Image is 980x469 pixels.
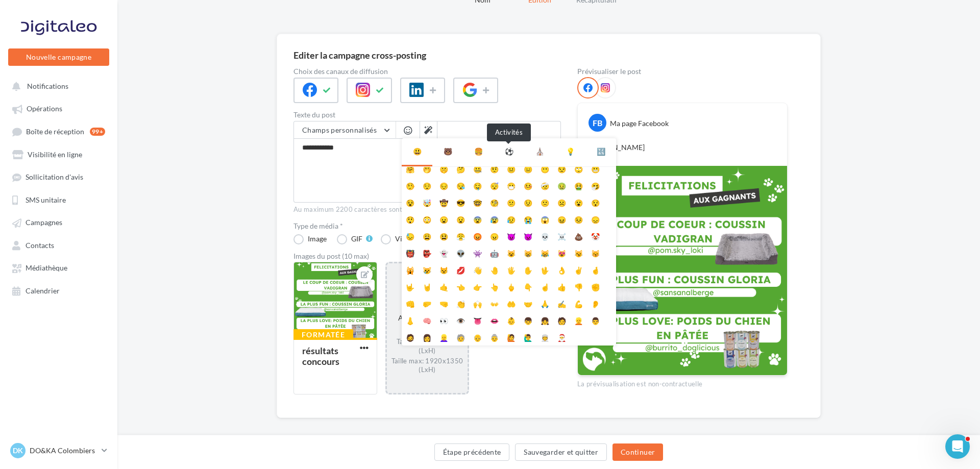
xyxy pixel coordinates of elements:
[6,236,111,254] a: Contacts
[302,345,339,367] div: résultats concours
[419,194,435,211] li: 🤯
[503,244,520,261] li: 😺
[503,194,520,211] li: 😕
[570,228,587,244] li: 💩
[610,118,669,129] div: Ma page Facebook
[486,312,503,329] li: 👄
[27,105,62,113] span: Opérations
[535,146,544,157] div: ⛪
[26,264,67,273] span: Médiathèque
[452,278,469,295] li: 👈
[6,145,111,163] a: Visibilité en ligne
[6,99,111,117] a: Opérations
[520,177,536,194] li: 🤒
[553,261,570,278] li: 👌
[402,312,419,329] li: 👃
[503,295,520,312] li: 🤲
[452,160,469,177] li: 🤔
[597,146,605,157] div: 🔣
[469,261,486,278] li: 👋
[577,68,788,75] div: Prévisualiser le post
[435,160,452,177] li: 🤫
[486,177,503,194] li: 😴
[553,312,570,329] li: 🧑
[503,329,520,345] li: 🙋
[469,278,486,295] li: 👉
[402,211,419,228] li: 😲
[566,146,575,157] div: 💡
[536,211,553,228] li: 😱
[486,194,503,211] li: 🧐
[553,329,570,345] li: 🎅
[419,312,435,329] li: 🧠
[452,261,469,278] li: 💋
[402,261,419,278] li: 🙀
[486,160,503,177] li: 🤨
[26,241,54,250] span: Contacts
[6,167,111,186] a: Sollicitation d'avis
[503,261,520,278] li: 🖐
[469,211,486,228] li: 😨
[26,173,83,182] span: Sollicitation d'avis
[435,278,452,295] li: 🤙
[536,312,553,329] li: 👧
[469,329,486,345] li: 👴
[419,244,435,261] li: 👺
[8,441,109,460] a: DK DO&KA Colombiers
[503,211,520,228] li: 😥
[515,443,607,461] button: Sauvegarder et quitter
[294,121,396,139] button: Champs personnalisés
[587,278,604,295] li: ✊
[435,211,452,228] li: 😦
[486,261,503,278] li: 🤚
[503,278,520,295] li: 🖕
[308,235,327,242] div: Image
[588,142,777,153] p: [PERSON_NAME]
[6,190,111,209] a: SMS unitaire
[6,77,107,95] button: Notifications
[587,261,604,278] li: 🤞
[444,146,452,157] div: 🐻
[293,329,353,340] div: Formatée
[419,278,435,295] li: 🤘
[553,160,570,177] li: 😒
[612,443,663,461] button: Continuer
[435,177,452,194] li: 😔
[553,177,570,194] li: 🤢
[587,177,604,194] li: 🤧
[28,150,82,159] span: Visibilité en ligne
[570,177,587,194] li: 🤮
[474,146,483,157] div: 🍔
[351,235,362,242] div: GIF
[452,194,469,211] li: 😎
[553,211,570,228] li: 😖
[293,68,561,75] label: Choix des canaux de diffusion
[26,195,66,204] span: SMS unitaire
[26,286,60,295] span: Calendrier
[486,244,503,261] li: 🤖
[6,258,111,277] a: Médiathèque
[536,244,553,261] li: 😹
[302,126,377,134] span: Champs personnalisés
[452,312,469,329] li: 👁️
[452,211,469,228] li: 😧
[435,194,452,211] li: 🤠
[536,194,553,211] li: 🙁
[503,312,520,329] li: 👶
[503,177,520,194] li: 😷
[6,213,111,231] a: Campagnes
[587,244,604,261] li: 😽
[419,177,435,194] li: 😌
[945,434,970,459] iframe: Intercom live chat
[402,278,419,295] li: 🤟
[90,128,105,136] div: 99+
[435,228,452,244] li: 😫
[520,261,536,278] li: ✋
[520,278,536,295] li: 👇
[293,51,426,60] div: Editer la campagne cross-posting
[536,278,553,295] li: ☝
[589,114,606,132] div: FB
[413,146,422,157] div: 😃
[570,261,587,278] li: ✌
[293,223,561,230] label: Type de média *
